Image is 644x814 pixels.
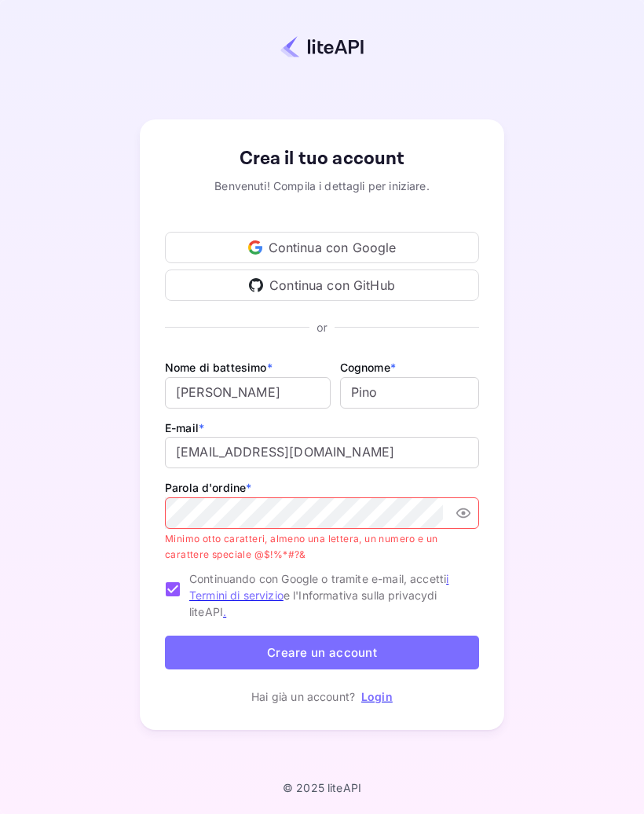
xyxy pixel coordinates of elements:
[189,588,437,618] font: di liteAPI
[361,690,393,703] a: Login
[449,499,478,527] button: attiva/disattiva la visibilità della password
[165,481,246,494] font: Parola d'ordine
[214,179,429,192] font: Benvenuti! Compila i dettagli per iniziare.
[165,421,199,434] font: E-mail
[189,572,446,585] font: Continuando con Google o tramite e-mail, accetti
[189,572,448,602] a: i Termini di servizio
[269,240,397,255] font: Continua con Google
[340,361,390,374] font: Cognome
[284,588,427,602] font: e l'Informativa sulla privacy
[251,690,355,703] font: Hai già un account?
[240,146,405,170] font: Crea il tuo account
[165,533,438,560] font: Minimo otto caratteri, almeno una lettera, un numero e un carattere speciale @$!%*#?&
[267,645,377,660] font: Creare un account
[165,377,331,409] input: Giovanni
[223,605,226,618] a: .
[340,377,479,409] input: Cervo
[269,277,395,293] font: Continua con GitHub
[165,437,479,468] input: johndoe@gmail.com
[283,781,361,794] font: © 2025 liteAPI
[280,35,364,58] img: liteapi
[165,636,479,670] button: Creare un account
[165,361,267,374] font: Nome di battesimo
